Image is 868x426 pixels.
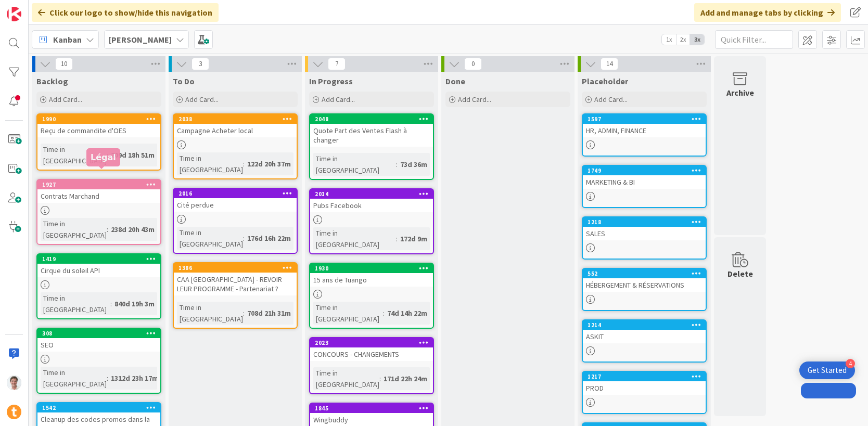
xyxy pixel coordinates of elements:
[174,263,297,273] div: 1386
[583,175,706,189] div: MARKETING & BI
[309,76,353,86] span: In Progress
[315,339,433,346] div: 2023
[174,114,297,124] div: 2038
[178,264,297,272] div: 1386
[309,188,434,254] a: 2014Pubs FacebookTime in [GEOGRAPHIC_DATA]:172d 9m
[32,3,219,22] div: Click our logo to show/hide this navigation
[588,270,706,277] div: 552
[36,253,161,319] a: 1419Cirque du soleil APITime in [GEOGRAPHIC_DATA]:840d 19h 3m
[42,181,160,188] div: 1927
[588,373,706,380] div: 1217
[310,264,433,273] div: 1930
[245,158,293,170] div: 122d 20h 37m
[37,254,160,264] div: 1419
[37,114,160,137] div: 1990Reçu de commandite d'OES
[310,338,433,347] div: 2023
[726,86,754,99] div: Archive
[173,113,298,179] a: 2038Campagne Acheter localTime in [GEOGRAPHIC_DATA]:122d 20h 37m
[662,34,676,45] span: 1x
[310,338,433,361] div: 2023CONCOURS - CHANGEMENTS
[582,165,707,208] a: 1749MARKETING & BI
[42,255,160,263] div: 1419
[174,198,297,212] div: Cité perdue
[42,115,160,123] div: 1990
[42,330,160,337] div: 308
[398,159,430,170] div: 73d 36m
[310,114,433,147] div: 2048Quote Part des Ventes Flash à changer
[107,224,108,235] span: :
[583,114,706,137] div: 1597HR, ADMIN, FINANCE
[174,114,297,137] div: 2038Campagne Acheter local
[583,320,706,343] div: 1214ASKIT
[108,224,157,235] div: 238d 20h 43m
[41,144,107,166] div: Time in [GEOGRAPHIC_DATA]
[7,7,21,21] img: Visit kanbanzone.com
[583,269,706,278] div: 552
[583,330,706,343] div: ASKIT
[310,189,433,199] div: 2014
[310,273,433,287] div: 15 ans de Tuango
[243,233,245,244] span: :
[174,189,297,198] div: 2016
[310,347,433,361] div: CONCOURS - CHANGEMENTS
[243,158,245,170] span: :
[676,34,690,45] span: 2x
[110,298,112,309] span: :
[53,33,82,46] span: Kanban
[178,115,297,123] div: 2038
[727,267,753,280] div: Delete
[310,264,433,287] div: 193015 ans de Tuango
[49,95,82,104] span: Add Card...
[690,34,704,45] span: 3x
[313,302,383,325] div: Time in [GEOGRAPHIC_DATA]
[396,159,398,170] span: :
[310,189,433,212] div: 2014Pubs Facebook
[177,152,243,175] div: Time in [GEOGRAPHIC_DATA]
[108,149,157,161] div: 209d 18h 51m
[582,76,628,86] span: Placeholder
[594,95,628,104] span: Add Card...
[37,124,160,137] div: Reçu de commandite d'OES
[313,227,396,250] div: Time in [GEOGRAPHIC_DATA]
[846,359,855,368] div: 4
[42,404,160,411] div: 1542
[37,329,160,338] div: 308
[588,321,706,329] div: 1214
[37,403,160,412] div: 1542
[328,58,346,70] span: 7
[583,372,706,395] div: 1217PROD
[309,337,434,394] a: 2023CONCOURS - CHANGEMENTSTime in [GEOGRAPHIC_DATA]:171d 22h 24m
[313,153,396,176] div: Time in [GEOGRAPHIC_DATA]
[582,216,707,260] a: 1218SALES
[583,217,706,227] div: 1218
[583,381,706,395] div: PROD
[55,58,73,70] span: 10
[37,189,160,203] div: Contrats Marchand
[37,254,160,277] div: 1419Cirque du soleil API
[245,307,293,319] div: 708d 21h 31m
[601,58,618,70] span: 14
[36,76,68,86] span: Backlog
[37,338,160,352] div: SEO
[112,298,157,309] div: 840d 19h 3m
[107,372,108,384] span: :
[173,76,195,86] span: To Do
[173,188,298,254] a: 2016Cité perdueTime in [GEOGRAPHIC_DATA]:176d 16h 22m
[310,404,433,413] div: 1845
[173,262,298,329] a: 1386CAA [GEOGRAPHIC_DATA] - REVOIR LEUR PROGRAMME - Partenariat ?Time in [GEOGRAPHIC_DATA]:708d 2...
[192,58,209,70] span: 3
[36,113,161,171] a: 1990Reçu de commandite d'OESTime in [GEOGRAPHIC_DATA]:209d 18h 51m
[41,367,107,390] div: Time in [GEOGRAPHIC_DATA]
[583,269,706,292] div: 552HÉBERGEMENT & RÉSERVATIONS
[582,268,707,311] a: 552HÉBERGEMENT & RÉSERVATIONS
[309,263,434,329] a: 193015 ans de TuangoTime in [GEOGRAPHIC_DATA]:74d 14h 22m
[458,95,491,104] span: Add Card...
[36,179,161,245] a: 1927Contrats MarchandTime in [GEOGRAPHIC_DATA]:238d 20h 43m
[583,372,706,381] div: 1217
[583,114,706,124] div: 1597
[37,264,160,277] div: Cirque du soleil API
[310,199,433,212] div: Pubs Facebook
[309,113,434,180] a: 2048Quote Part des Ventes Flash à changerTime in [GEOGRAPHIC_DATA]:73d 36m
[398,233,430,244] div: 172d 9m
[583,227,706,240] div: SALES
